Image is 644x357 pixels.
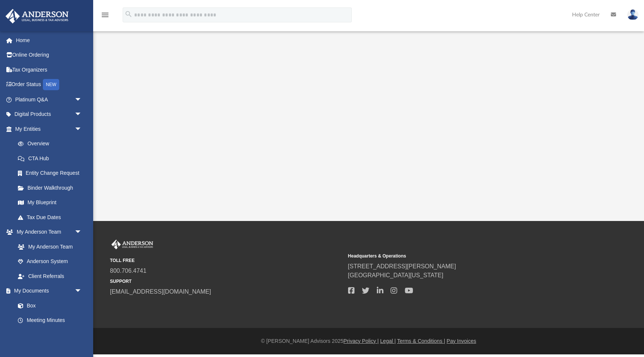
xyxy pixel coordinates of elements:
[348,253,581,259] small: Headquarters & Operations
[75,225,89,240] span: arrow_drop_down
[10,298,86,313] a: Box
[101,14,110,19] a: menu
[110,268,146,274] a: 800.706.4741
[10,136,93,151] a: Overview
[5,225,89,240] a: My Anderson Teamarrow_drop_down
[10,166,93,181] a: Entity Change Request
[344,338,379,344] a: Privacy Policy |
[5,284,89,298] a: My Documentsarrow_drop_down
[10,210,93,225] a: Tax Due Dates
[627,9,638,20] img: User Pic
[75,107,89,122] span: arrow_drop_down
[5,92,93,107] a: Platinum Q&Aarrow_drop_down
[5,121,93,136] a: My Entitiesarrow_drop_down
[348,263,456,269] a: [STREET_ADDRESS][PERSON_NAME]
[5,77,93,92] a: Order StatusNEW
[5,107,93,122] a: Digital Productsarrow_drop_down
[5,48,93,63] a: Online Ordering
[5,62,93,77] a: Tax Organizers
[10,151,93,166] a: CTA Hub
[124,10,133,18] i: search
[43,79,59,90] div: NEW
[397,338,445,344] a: Terms & Conditions |
[10,195,89,210] a: My Blueprint
[348,272,443,278] a: [GEOGRAPHIC_DATA][US_STATE]
[10,328,86,342] a: Forms Library
[110,278,343,285] small: SUPPORT
[10,254,89,269] a: Anderson System
[10,239,86,254] a: My Anderson Team
[446,338,476,344] a: Pay Invoices
[93,337,644,345] div: © [PERSON_NAME] Advisors 2025
[110,257,343,264] small: TOLL FREE
[380,338,396,344] a: Legal |
[75,92,89,107] span: arrow_drop_down
[101,10,110,19] i: menu
[110,240,155,249] img: Anderson Advisors Platinum Portal
[75,121,89,137] span: arrow_drop_down
[10,269,89,284] a: Client Referrals
[3,9,71,23] img: Anderson Advisors Platinum Portal
[110,288,211,295] a: [EMAIL_ADDRESS][DOMAIN_NAME]
[5,33,93,48] a: Home
[75,284,89,299] span: arrow_drop_down
[10,313,89,328] a: Meeting Minutes
[10,180,93,195] a: Binder Walkthrough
